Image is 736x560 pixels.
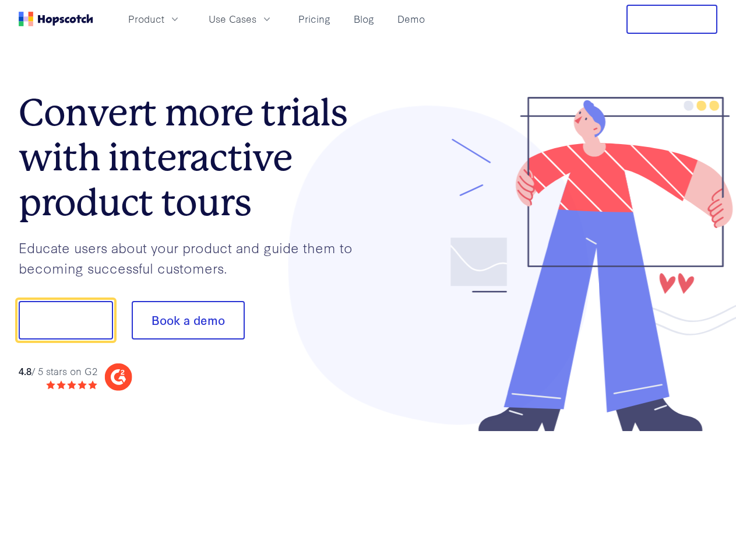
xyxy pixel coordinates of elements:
button: Show me! [19,301,113,339]
a: Demo [393,9,429,29]
button: Book a demo [132,301,245,339]
span: Use Cases [209,12,256,26]
span: Product [128,12,164,26]
h1: Convert more trials with interactive product tours [19,90,368,225]
a: Blog [349,9,379,29]
button: Use Cases [202,9,280,29]
a: Pricing [294,9,335,29]
button: Free Trial [626,5,717,34]
button: Product [121,9,188,29]
p: Educate users about your product and guide them to becoming successful customers. [19,237,368,278]
a: Home [19,12,93,26]
div: / 5 stars on G2 [19,364,97,379]
strong: 4.8 [19,364,31,377]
